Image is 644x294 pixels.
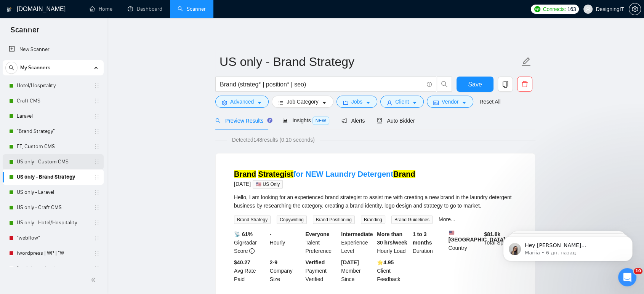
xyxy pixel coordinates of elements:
div: Total Spent [482,230,518,255]
span: 10 [634,268,642,274]
button: search [5,62,18,74]
a: setting [629,6,641,12]
span: user [585,6,591,12]
a: searchScanner [178,6,206,12]
span: holder [94,83,100,89]
a: Craft CMS [17,93,89,109]
button: barsJob Categorycaret-down [272,96,333,108]
button: userClientcaret-down [380,96,424,108]
button: settingAdvancedcaret-down [215,96,269,108]
span: setting [629,6,641,12]
span: Brand Guidelines [391,216,433,224]
a: US only - Brand Strategy [17,169,89,185]
span: Detected 148 results (0.10 seconds) [227,136,320,144]
a: EE, Custom CMS [17,139,89,154]
span: holder [94,235,100,241]
a: Brand Strategistfor NEW Laundry DetergentBrand [234,170,415,178]
span: caret-down [365,100,371,105]
div: Country [447,230,483,255]
b: 📡 61% [234,231,253,237]
span: Preview Results [215,118,270,124]
div: Tooltip anchor [266,117,273,124]
span: Auto Bidder [377,118,415,124]
span: area-chart [282,118,288,123]
span: Alerts [341,118,365,124]
span: holder [94,144,100,150]
span: double-left [91,276,98,284]
div: Hourly [268,230,304,255]
a: Laravel [17,109,89,124]
b: Intermediate [341,231,373,237]
span: idcard [433,100,439,105]
span: Jobs [351,97,363,106]
span: holder [94,174,100,180]
div: Hello, I am looking for an experienced brand strategist to assist me with creating a new brand in... [234,193,517,210]
span: Scanner [5,24,45,40]
div: Company Size [268,258,304,283]
input: Scanner name... [219,52,520,71]
span: Brand Strategy [234,216,271,224]
span: notification [341,118,347,123]
span: caret-down [461,100,467,105]
span: 163 [567,5,576,13]
button: Save [457,77,493,92]
span: My Scanners [20,60,50,75]
span: Copywriting [277,216,307,224]
span: delete [517,81,532,88]
button: idcardVendorcaret-down [427,96,473,108]
span: holder [94,128,100,134]
span: caret-down [412,100,417,105]
a: US only - Laravel [17,185,89,200]
a: Reset All [479,97,500,106]
span: Brand Positioning [313,216,355,224]
b: - [270,231,272,237]
button: setting [629,3,641,15]
b: $40.27 [234,259,250,265]
span: Save [468,80,482,89]
b: [DATE] [341,259,359,265]
a: "multilingual websit [17,261,89,276]
li: New Scanner [3,42,104,57]
div: Experience Level [340,230,375,255]
span: Advanced [230,97,254,106]
div: [DATE] [234,179,415,189]
span: info-circle [249,248,255,254]
span: edit [521,57,531,67]
mark: Strategist [258,170,293,178]
iframe: Intercom notifications сообщение [492,220,644,273]
a: homeHome [90,6,112,12]
span: NEW [312,117,329,125]
span: folder [343,100,348,105]
div: Client Feedback [375,258,411,283]
button: copy [498,77,513,92]
a: "Brand Strategy" [17,124,89,139]
span: Client [395,97,409,106]
a: dashboardDashboard [128,6,162,12]
div: Avg Rate Paid [232,258,268,283]
span: Branding [361,216,385,224]
mark: Brand [393,170,415,178]
img: upwork-logo.png [534,6,540,12]
b: Verified [306,259,325,265]
a: US only - Craft CMS [17,200,89,215]
b: $ 81.8k [484,231,500,237]
span: holder [94,265,100,272]
div: Payment Verified [304,258,340,283]
b: ⭐️ 4.95 [377,259,394,265]
span: holder [94,220,100,226]
span: bars [278,100,284,105]
span: robot [377,118,382,123]
span: holder [94,113,100,119]
span: Insights [282,117,329,123]
b: 1 to 3 months [413,231,432,246]
a: New Scanner [9,42,98,57]
iframe: Intercom live chat [618,268,636,286]
mark: Brand [234,170,256,178]
b: More than 30 hrs/week [377,231,407,246]
span: search [215,118,221,123]
img: 🇺🇸 [449,230,454,235]
span: holder [94,159,100,165]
